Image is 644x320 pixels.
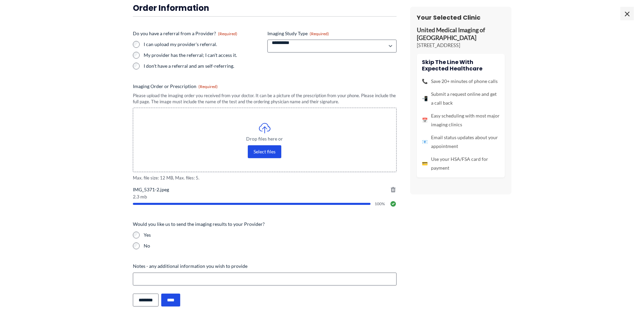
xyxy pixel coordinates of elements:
[133,30,237,37] legend: Do you have a referral from a Provider?
[133,194,397,199] span: 2.3 mb
[422,94,428,103] span: 📲
[133,263,397,270] label: Notes - any additional information you wish to provide
[133,83,397,90] label: Imaging Order or Prescription
[310,31,329,36] span: (Required)
[620,7,634,20] span: ×
[133,221,265,228] legend: Would you like us to send the imaging results to your Provider?
[375,202,386,206] span: 100%
[417,26,505,42] p: United Medical Imaging of [GEOGRAPHIC_DATA]
[422,155,500,172] li: Use your HSA/FSA card for payment
[198,84,218,89] span: (Required)
[133,3,397,13] h3: Order Information
[422,116,428,125] span: 📅
[144,41,262,48] label: I can upload my provider's referral.
[422,111,500,129] li: Easy scheduling with most major imaging clinics
[267,30,397,37] label: Imaging Study Type
[422,90,500,107] li: Submit a request online and get a call back
[133,92,397,105] div: Please upload the imaging order you received from your doctor. It can be a picture of the prescri...
[422,77,500,86] li: Save 20+ minutes of phone calls
[133,175,397,181] span: Max. file size: 12 MB, Max. files: 5.
[147,136,383,141] span: Drop files here or
[248,145,281,158] button: select files, imaging order or prescription(required)
[417,42,505,49] p: [STREET_ADDRESS]
[422,133,500,151] li: Email status updates about your appointment
[144,63,262,69] label: I don't have a referral and am self-referring.
[144,52,262,59] label: My provider has the referral; I can't access it.
[218,31,237,36] span: (Required)
[133,186,397,193] span: IMG_5371-2.jpeg
[422,77,428,86] span: 📞
[144,242,397,249] label: No
[144,232,397,238] label: Yes
[417,14,505,21] h3: Your Selected Clinic
[422,159,428,168] span: 💳
[422,59,500,72] h4: Skip the line with Expected Healthcare
[422,137,428,146] span: 📧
